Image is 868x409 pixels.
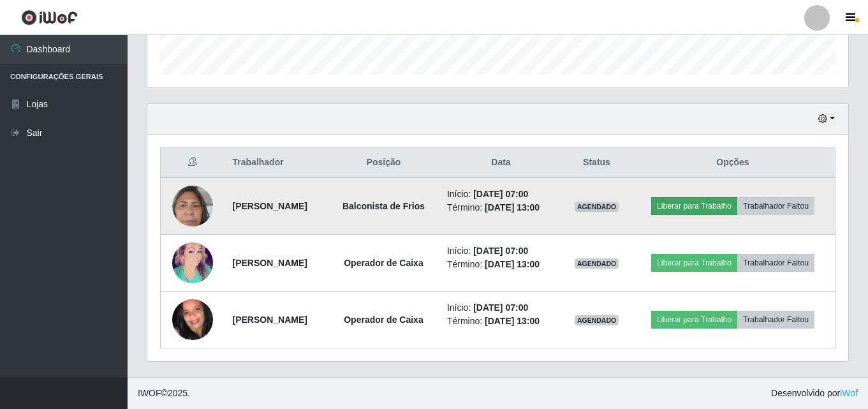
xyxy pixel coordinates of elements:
li: Início: [447,301,555,315]
img: 1598866679921.jpeg [172,233,213,294]
li: Início: [447,244,555,258]
button: Liberar para Trabalho [651,254,737,272]
span: © 2025 . [138,387,190,400]
time: [DATE] 07:00 [473,246,528,256]
img: 1701891502546.jpeg [172,274,213,365]
button: Trabalhador Faltou [737,254,814,272]
button: Liberar para Trabalho [651,311,737,329]
span: IWOF [138,388,161,398]
strong: Balconista de Frios [342,201,425,211]
button: Trabalhador Faltou [737,197,814,215]
span: AGENDADO [575,258,619,269]
span: AGENDADO [575,202,619,212]
time: [DATE] 13:00 [485,259,540,269]
li: Término: [447,201,555,214]
strong: [PERSON_NAME] [233,258,307,268]
button: Trabalhador Faltou [737,311,814,329]
li: Término: [447,258,555,271]
th: Posição [328,148,439,178]
strong: [PERSON_NAME] [233,201,307,211]
strong: Operador de Caixa [344,315,423,325]
time: [DATE] 07:00 [473,302,528,313]
time: [DATE] 13:00 [485,202,540,212]
span: Desenvolvido por [771,387,858,400]
time: [DATE] 07:00 [473,189,528,199]
li: Início: [447,188,555,201]
th: Data [439,148,563,178]
time: [DATE] 13:00 [485,316,540,326]
strong: Operador de Caixa [344,258,423,268]
a: iWof [840,388,858,398]
li: Término: [447,315,555,328]
span: AGENDADO [575,315,619,325]
img: CoreUI Logo [21,10,78,26]
th: Opções [631,148,835,178]
button: Liberar para Trabalho [651,197,737,215]
th: Status [563,148,631,178]
strong: [PERSON_NAME] [233,315,307,325]
th: Trabalhador [225,148,328,178]
img: 1706817877089.jpeg [172,179,213,233]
